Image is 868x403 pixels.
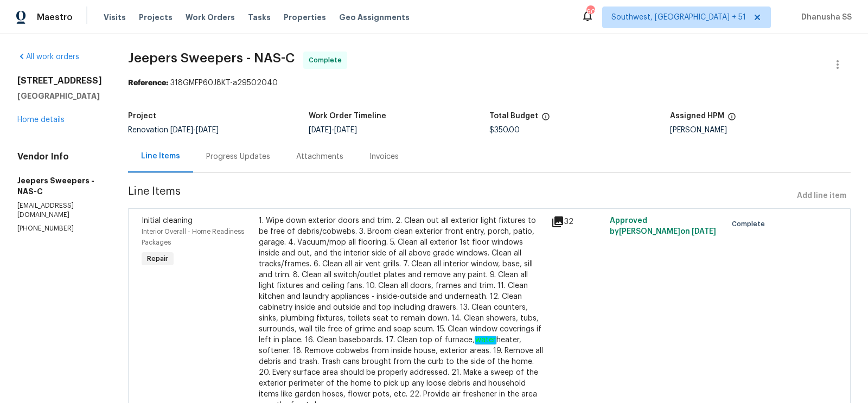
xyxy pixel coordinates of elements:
em: water [475,336,496,344]
span: Maestro [37,12,73,23]
span: Interior Overall - Home Readiness Packages [142,228,244,246]
div: 606 [586,7,594,17]
span: - [309,126,357,134]
div: [PERSON_NAME] [670,126,851,134]
span: [DATE] [170,126,193,134]
span: - [170,126,219,134]
span: [DATE] [334,126,357,134]
span: Jeepers Sweepers - NAS-C [128,52,295,65]
a: Home details [17,116,65,124]
span: Geo Assignments [339,12,410,23]
span: $350.00 [489,126,520,134]
div: 318GMFP60J8KT-a29502040 [128,78,851,88]
span: [DATE] [196,126,219,134]
span: Line Items [128,186,793,206]
span: [DATE] [692,228,716,235]
h5: Jeepers Sweepers - NAS-C [17,175,102,197]
div: Line Items [141,151,180,162]
span: The total cost of line items that have been proposed by Opendoor. This sum includes line items th... [541,112,550,126]
div: Attachments [296,151,343,162]
span: Renovation [128,126,219,134]
span: Properties [284,12,326,23]
h5: Project [128,112,156,120]
h5: Assigned HPM [670,112,724,120]
h5: Total Budget [489,112,538,120]
span: [DATE] [309,126,331,134]
a: All work orders [17,53,79,61]
span: Approved by [PERSON_NAME] on [610,217,716,235]
span: Repair [143,253,173,264]
p: [EMAIL_ADDRESS][DOMAIN_NAME] [17,201,102,220]
span: Complete [732,219,769,229]
span: Visits [104,12,126,23]
span: Initial cleaning [142,217,193,225]
span: Projects [139,12,173,23]
h4: Vendor Info [17,151,102,162]
h5: Work Order Timeline [309,112,386,120]
span: The hpm assigned to this work order. [727,112,736,126]
span: Dhanusha SS [797,12,852,23]
div: 32 [551,215,603,228]
p: [PHONE_NUMBER] [17,224,102,233]
span: Work Orders [186,12,235,23]
span: Complete [309,55,346,66]
h2: [STREET_ADDRESS] [17,75,102,86]
div: Invoices [369,151,399,162]
b: Reference: [128,79,168,87]
h5: [GEOGRAPHIC_DATA] [17,91,102,101]
div: Progress Updates [206,151,270,162]
span: Tasks [248,14,271,21]
span: Southwest, [GEOGRAPHIC_DATA] + 51 [611,12,746,23]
